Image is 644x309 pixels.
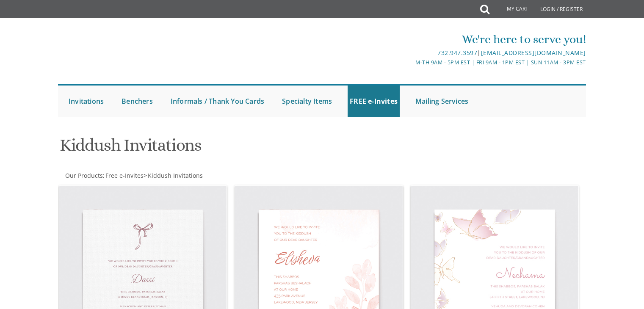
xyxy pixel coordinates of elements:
div: | [235,48,586,58]
div: : [58,171,322,180]
h1: Kiddush Invitations [60,136,405,161]
span: Kiddush Invitations [148,171,203,179]
a: My Cart [489,1,534,18]
a: Mailing Services [413,86,470,117]
a: Informals / Thank You Cards [169,86,266,117]
a: Kiddush Invitations [147,171,203,179]
a: Invitations [66,86,106,117]
a: 732.947.3597 [437,49,477,57]
a: [EMAIL_ADDRESS][DOMAIN_NAME] [481,49,586,57]
div: We're here to serve you! [235,31,586,48]
span: > [144,171,203,179]
div: M-Th 9am - 5pm EST | Fri 9am - 1pm EST | Sun 11am - 3pm EST [235,58,586,67]
a: FREE e-Invites [348,86,400,117]
a: Benchers [119,86,155,117]
span: Free e-Invites [105,171,144,179]
a: Specialty Items [280,86,334,117]
a: Our Products [64,171,103,179]
a: Free e-Invites [105,171,144,179]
